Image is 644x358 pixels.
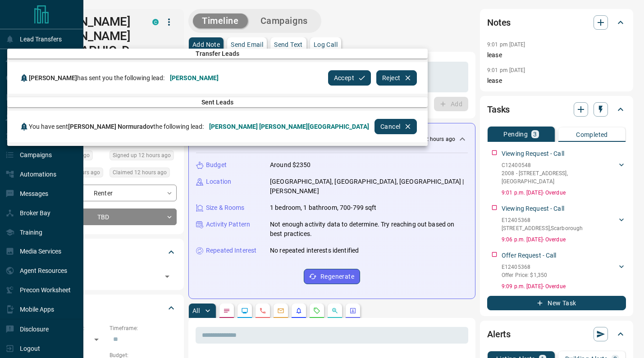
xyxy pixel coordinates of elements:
button: Cancel [375,119,417,134]
span: [PERSON_NAME] [29,74,77,82]
span: You have sent the following lead: [29,123,204,130]
span: [PERSON_NAME] [170,74,219,82]
span: has sent you the following lead: [29,74,164,82]
span: Sent Leads [7,99,428,106]
button: Accept [328,70,371,86]
button: Reject [376,70,417,86]
span: [PERSON_NAME] [PERSON_NAME][GEOGRAPHIC_DATA] [209,123,369,130]
span: [PERSON_NAME] Normuradov [68,123,153,130]
span: Transfer Leads [7,50,428,57]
